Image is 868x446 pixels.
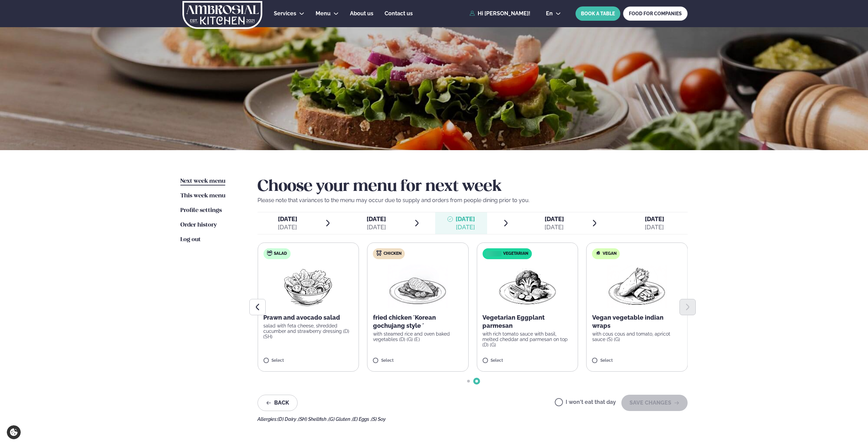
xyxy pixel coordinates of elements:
span: [DATE] [645,215,664,222]
img: Vegan.svg [596,250,601,256]
a: Next week menu [180,177,225,185]
span: Services [274,10,296,17]
p: with rich tomato sauce with basil, melted cheddar and parmesan on top (D) (G) [482,331,572,347]
span: (SH) Shellfish , [298,416,329,422]
img: salad.svg [267,250,272,256]
img: Vegan.png [497,265,557,308]
span: Next week menu [180,178,225,184]
a: Hi [PERSON_NAME]! [470,11,530,17]
span: Go to slide 1 [467,380,470,382]
p: Please note that variances to the menu may occur due to supply and orders from people dining prio... [258,196,688,204]
p: with cous cous and tomato, apricot sauce (S) (G) [592,331,682,342]
span: [DATE] [278,215,297,222]
a: Menu [316,10,331,18]
a: Contact us [385,10,413,18]
span: (S) Soy [371,416,386,422]
h2: Choose your menu for next week [258,177,688,196]
p: salad with feta cheese, shredded cucumber and strawberry dressing (D) (SH) [263,323,353,339]
p: Vegan vegetable indian wraps [592,314,682,330]
span: Salad [274,251,287,256]
div: [DATE] [456,223,475,231]
img: chicken.svg [376,250,382,256]
button: Next slide [679,299,696,315]
a: Order history [180,221,217,229]
span: [DATE] [545,215,564,222]
a: FOOD FOR COMPANIES [623,6,688,21]
button: en [541,11,566,16]
span: This week menu [180,193,225,199]
div: [DATE] [545,223,564,231]
span: (D) Dairy , [278,416,298,422]
span: Vegan [603,251,617,256]
div: [DATE] [645,223,664,231]
span: Log out [180,237,201,243]
p: Vegetarian Eggplant parmesan [482,314,572,330]
span: Chicken [384,251,402,256]
div: [DATE] [367,223,386,231]
span: en [546,11,553,16]
span: Menu [316,10,331,17]
button: Previous slide [249,299,266,315]
img: Wraps.png [607,265,667,308]
button: BOOK A TABLE [575,6,620,21]
p: fried chicken ´Korean gochujang style ´ [373,314,463,330]
a: Cookie settings [7,425,21,439]
span: Profile settings [180,208,222,213]
span: Go to slide 2 [475,380,478,382]
div: [DATE] [278,223,297,231]
p: with steamed rice and oven baked vegetables (D) (G) (E) [373,331,463,342]
a: About us [350,10,373,18]
div: Allergies: [258,416,688,422]
span: [DATE] [367,215,386,222]
span: (G) Gluten , [329,416,352,422]
a: Log out [180,236,201,244]
span: About us [350,10,373,17]
span: [DATE] [456,215,475,222]
span: Vegetarian [503,251,528,256]
a: This week menu [180,192,225,200]
img: Chicken-breast.png [388,265,448,308]
button: SAVE CHANGES [621,395,688,411]
img: icon [484,251,503,257]
img: Salad.png [278,265,338,308]
p: Prawn and avocado salad [263,314,353,322]
button: Back [258,395,298,411]
span: Order history [180,222,217,228]
a: Profile settings [180,207,222,215]
span: Contact us [385,10,413,17]
span: (E) Eggs , [352,416,371,422]
img: logo [182,1,263,29]
a: Services [274,10,296,18]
